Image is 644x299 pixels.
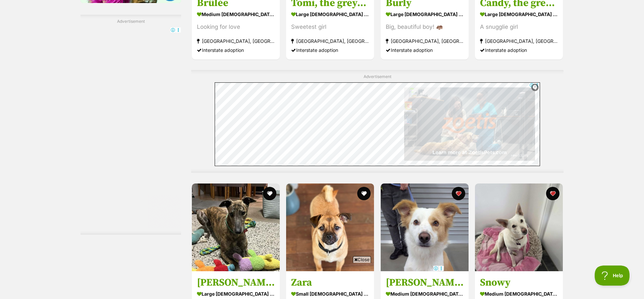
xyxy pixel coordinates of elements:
div: Sweetest girl [291,22,369,31]
strong: large [DEMOGRAPHIC_DATA] Dog [386,9,464,19]
button: favourite [546,187,559,200]
div: Advertisement [191,70,563,173]
iframe: Advertisement [200,266,444,296]
div: Interstate adoption [291,45,369,54]
img: info.svg [532,84,538,90]
button: favourite [452,187,465,200]
h3: Snowy [480,276,558,289]
iframe: Advertisement [80,27,181,228]
div: Big, beautiful boy! 🦛 [386,22,464,31]
h3: [PERSON_NAME] [386,276,464,289]
strong: medium [DEMOGRAPHIC_DATA] Dog [480,289,558,299]
button: favourite [263,187,276,200]
strong: [GEOGRAPHIC_DATA], [GEOGRAPHIC_DATA] [386,36,464,45]
strong: [GEOGRAPHIC_DATA], [GEOGRAPHIC_DATA] [291,36,369,45]
strong: [GEOGRAPHIC_DATA], [GEOGRAPHIC_DATA] [197,36,275,45]
strong: large [DEMOGRAPHIC_DATA] Dog [197,289,275,299]
strong: [GEOGRAPHIC_DATA], [GEOGRAPHIC_DATA] [480,36,558,45]
span: Close [353,256,371,263]
strong: large [DEMOGRAPHIC_DATA] Dog [480,9,558,19]
div: Advertisement [80,15,181,235]
img: Marshall - Border Collie Dog [381,183,469,271]
button: favourite [358,187,371,200]
strong: large [DEMOGRAPHIC_DATA] Dog [291,9,369,19]
img: Tyson, the greyhound - Greyhound Dog [192,183,280,271]
strong: medium [DEMOGRAPHIC_DATA] Dog [197,9,275,19]
div: Interstate adoption [197,45,275,54]
iframe: Help Scout Beacon - Open [595,266,631,286]
div: A snugglie girl [480,22,558,31]
div: Interstate adoption [480,45,558,54]
img: Snowy - Australian Kelpie Dog [475,183,563,271]
h3: [PERSON_NAME], the greyhound [197,276,275,289]
img: Zara - Pug x Jack Russell Terrier Dog [286,183,374,271]
strong: medium [DEMOGRAPHIC_DATA] Dog [386,289,464,299]
div: Looking for love [197,22,275,31]
div: Interstate adoption [386,45,464,54]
